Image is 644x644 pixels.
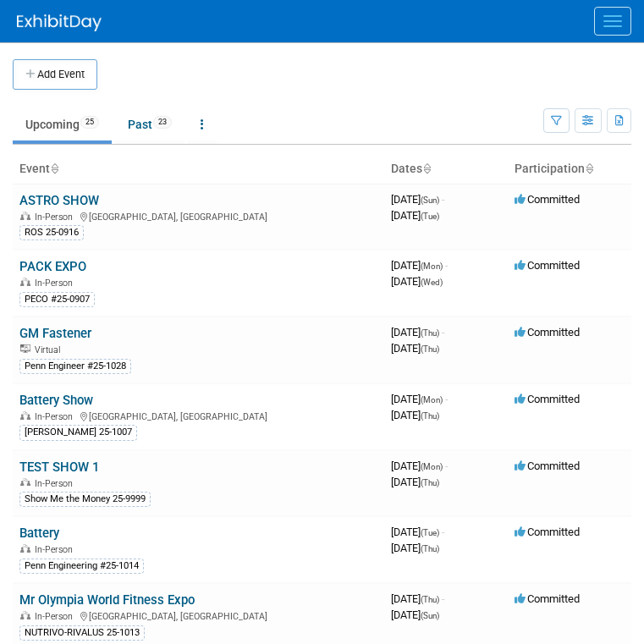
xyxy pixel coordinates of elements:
span: [DATE] [391,460,448,472]
div: ROS 25-0916 [19,225,84,240]
span: In-Person [35,411,78,422]
a: Mr Olympia World Fitness Expo [19,592,195,608]
span: [DATE] [391,393,448,405]
span: - [442,592,444,605]
a: Sort by Start Date [422,162,431,175]
span: (Thu) [421,344,439,354]
div: [GEOGRAPHIC_DATA], [GEOGRAPHIC_DATA] [19,608,377,622]
span: Committed [515,592,580,605]
span: - [445,393,448,405]
div: NUTRIVO-RIVALUS 25-1013 [19,625,145,641]
a: Upcoming25 [13,108,112,140]
div: Show Me the Money 25-9999 [19,492,151,507]
span: [DATE] [391,193,444,206]
a: Sort by Participation Type [585,162,593,175]
span: Committed [515,460,580,472]
span: [DATE] [391,608,439,621]
th: Participation [508,155,631,184]
span: (Tue) [421,212,439,221]
span: (Sun) [421,611,439,620]
div: [PERSON_NAME] 25-1007 [19,425,137,440]
th: Event [13,155,384,184]
img: Virtual Event [20,344,30,353]
span: [DATE] [391,259,448,272]
img: In-Person Event [20,544,30,553]
img: In-Person Event [20,411,30,420]
div: [GEOGRAPHIC_DATA], [GEOGRAPHIC_DATA] [19,409,377,422]
span: In-Person [35,278,78,289]
span: - [442,326,444,339]
span: (Thu) [421,328,439,338]
span: (Wed) [421,278,443,287]
button: Menu [594,7,631,36]
span: - [445,259,448,272]
span: - [442,526,444,538]
a: ASTRO SHOW [19,193,99,208]
button: Add Event [13,59,97,90]
div: [GEOGRAPHIC_DATA], [GEOGRAPHIC_DATA] [19,209,377,223]
span: (Sun) [421,195,439,205]
img: In-Person Event [20,611,30,619]
span: (Thu) [421,544,439,553]
span: (Thu) [421,595,439,604]
span: Committed [515,526,580,538]
span: Committed [515,259,580,272]
span: (Tue) [421,528,439,537]
span: [DATE] [391,476,439,488]
span: (Mon) [421,462,443,471]
span: In-Person [35,478,78,489]
span: Committed [515,393,580,405]
a: PACK EXPO [19,259,86,274]
span: In-Person [35,544,78,555]
span: [DATE] [391,275,443,288]
th: Dates [384,155,508,184]
span: Virtual [35,344,65,355]
img: In-Person Event [20,478,30,487]
a: GM Fastener [19,326,91,341]
a: Past23 [115,108,184,140]
span: (Mon) [421,261,443,271]
span: 25 [80,116,99,129]
span: (Thu) [421,478,439,487]
span: [DATE] [391,526,444,538]
div: Penn Engineering #25-1014 [19,559,144,574]
span: [DATE] [391,542,439,554]
span: [DATE] [391,326,444,339]
a: Battery Show [19,393,93,408]
span: - [442,193,444,206]
span: (Mon) [421,395,443,405]
span: [DATE] [391,409,439,421]
span: 23 [153,116,172,129]
img: In-Person Event [20,278,30,286]
img: In-Person Event [20,212,30,220]
span: [DATE] [391,209,439,222]
span: Committed [515,326,580,339]
span: In-Person [35,212,78,223]
span: [DATE] [391,592,444,605]
span: - [445,460,448,472]
a: Battery [19,526,59,541]
a: Sort by Event Name [50,162,58,175]
span: In-Person [35,611,78,622]
a: TEST SHOW 1 [19,460,99,475]
span: Committed [515,193,580,206]
div: Penn Engineer #25-1028 [19,359,131,374]
div: PECO #25-0907 [19,292,95,307]
span: [DATE] [391,342,439,355]
img: ExhibitDay [17,14,102,31]
span: (Thu) [421,411,439,421]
